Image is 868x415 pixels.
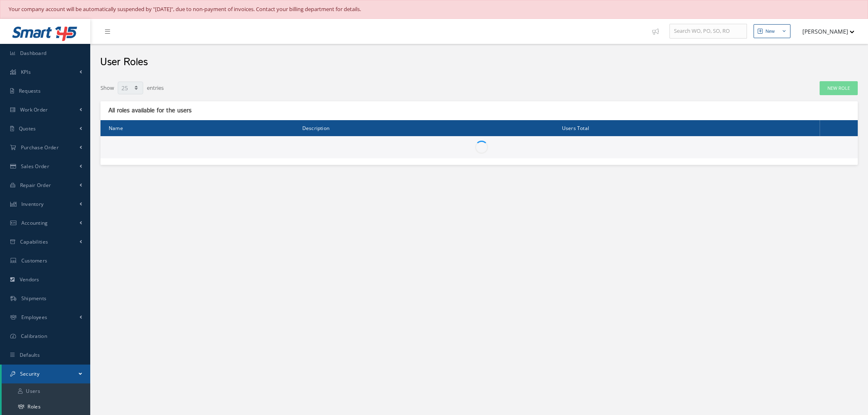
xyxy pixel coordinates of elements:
div: New [765,28,775,35]
label: Show [101,81,114,92]
span: Description [302,124,329,132]
span: Name [109,124,123,132]
span: Inventory [21,201,44,207]
a: New Role [820,81,858,96]
button: [PERSON_NAME] [795,23,854,39]
span: Vendors [20,276,39,283]
span: Calibration [21,333,47,340]
span: Requests [19,87,41,94]
button: New [754,24,790,39]
span: Defaults [20,351,40,358]
span: Employees [21,314,48,321]
span: Sales Order [21,163,49,170]
span: Quotes [19,125,36,132]
span: Users Total [562,124,589,132]
a: Security [2,365,90,383]
span: KPIs [21,68,31,75]
span: Work Order [20,106,48,113]
a: Roles [2,399,90,415]
span: Repair Order [20,182,51,189]
a: Show Tips [648,19,669,44]
div: All roles available for the users [106,107,292,115]
input: Search WO, PO, SO, RO [669,24,747,39]
h2: User Roles [100,56,148,68]
label: entries [147,81,164,92]
span: Capabilities [20,238,48,245]
span: Customers [21,257,48,264]
span: Purchase Order [21,144,59,151]
span: Dashboard [20,50,47,57]
span: Accounting [21,219,48,226]
a: Users [2,383,90,399]
div: Your company account will be automatically suspended by "[DATE]", due to non-payment of invoices.... [9,5,859,14]
span: Security [20,370,39,377]
span: Shipments [21,295,47,302]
